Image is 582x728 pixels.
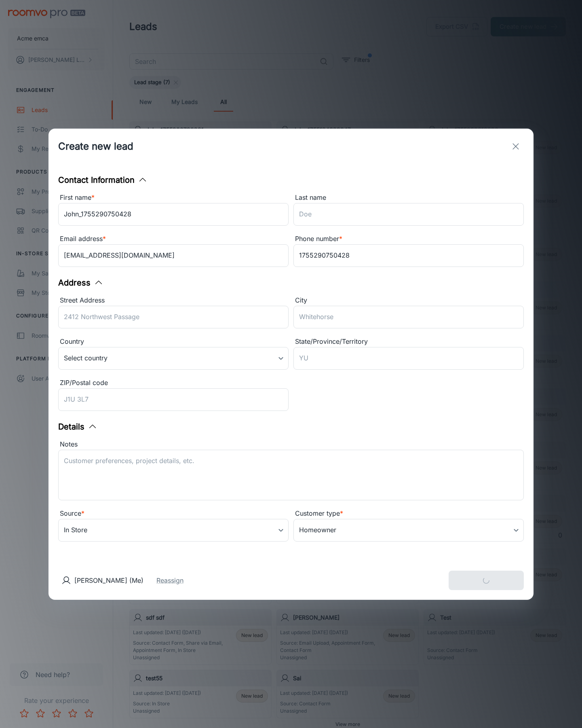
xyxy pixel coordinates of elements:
[293,203,524,226] input: Doe
[293,336,524,347] div: State/Province/Territory
[58,203,289,226] input: John
[293,234,524,244] div: Phone number
[58,519,289,542] div: In Store
[293,193,524,203] div: Last name
[58,139,133,154] h1: Create new lead
[293,508,524,519] div: Customer type
[58,378,289,388] div: ZIP/Postal code
[293,244,524,267] input: +1 439-123-4567
[58,193,289,203] div: First name
[58,295,289,306] div: Street Address
[58,277,103,289] button: Address
[58,508,289,519] div: Source
[58,306,289,328] input: 2412 Northwest Passage
[156,576,183,585] button: Reassign
[293,519,524,542] div: Homeowner
[293,295,524,306] div: City
[58,347,289,370] div: Select country
[58,421,97,433] button: Details
[74,576,143,585] p: [PERSON_NAME] (Me)
[58,439,524,450] div: Notes
[293,306,524,328] input: Whitehorse
[293,347,524,370] input: YU
[508,138,524,154] button: exit
[58,234,289,244] div: Email address
[58,336,289,347] div: Country
[58,388,289,411] input: J1U 3L7
[58,174,148,186] button: Contact Information
[58,244,289,267] input: myname@example.com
